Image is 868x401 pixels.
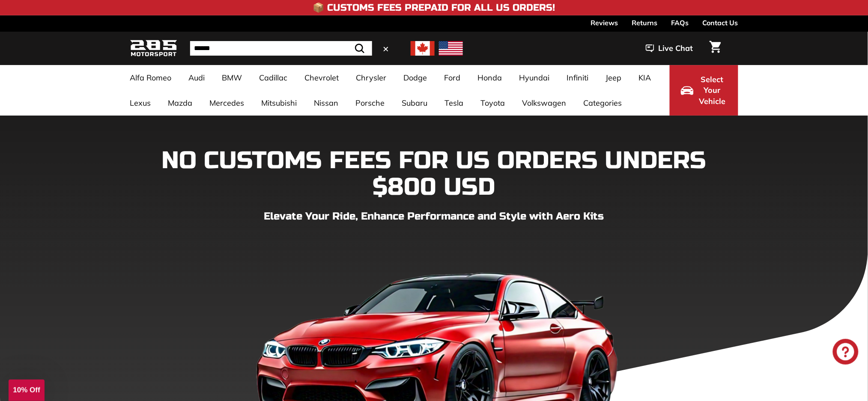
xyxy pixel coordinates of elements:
span: 10% Off [13,386,40,394]
a: Infiniti [558,65,597,90]
a: Hyundai [511,65,558,90]
a: Subaru [394,90,436,116]
a: Chevrolet [296,65,348,90]
h1: NO CUSTOMS FEES FOR US ORDERS UNDERS $800 USD [130,148,738,200]
p: Elevate Your Ride, Enhance Performance and Style with Aero Kits [130,209,738,224]
inbox-online-store-chat: Shopify online store chat [830,339,861,367]
a: KIA [630,65,660,90]
img: Logo_285_Motorsport_areodynamics_components [130,39,177,59]
button: Select Your Vehicle [670,65,738,116]
a: Volkswagen [514,90,575,116]
a: Mitsubishi [253,90,306,116]
button: Live Chat [635,38,704,59]
a: Contact Us [703,15,738,30]
span: Select Your Vehicle [698,74,727,107]
a: Toyota [472,90,514,116]
a: Jeep [597,65,630,90]
a: Nissan [306,90,347,116]
a: FAQs [671,15,689,30]
a: Audi [180,65,214,90]
a: Lexus [122,90,160,116]
a: Tesla [436,90,472,116]
a: Cadillac [251,65,296,90]
a: Returns [632,15,658,30]
a: Mazda [160,90,201,116]
a: Alfa Romeo [122,65,180,90]
div: 10% Off [9,380,45,401]
input: Search [190,41,372,56]
a: Honda [469,65,511,90]
a: Reviews [591,15,618,30]
a: Porsche [347,90,394,116]
a: Categories [575,90,631,116]
h4: 📦 Customs Fees Prepaid for All US Orders! [313,3,555,13]
a: Chrysler [348,65,395,90]
a: Cart [704,34,726,63]
span: Live Chat [659,43,693,54]
a: Mercedes [201,90,253,116]
a: BMW [214,65,251,90]
a: Dodge [395,65,436,90]
a: Ford [436,65,469,90]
